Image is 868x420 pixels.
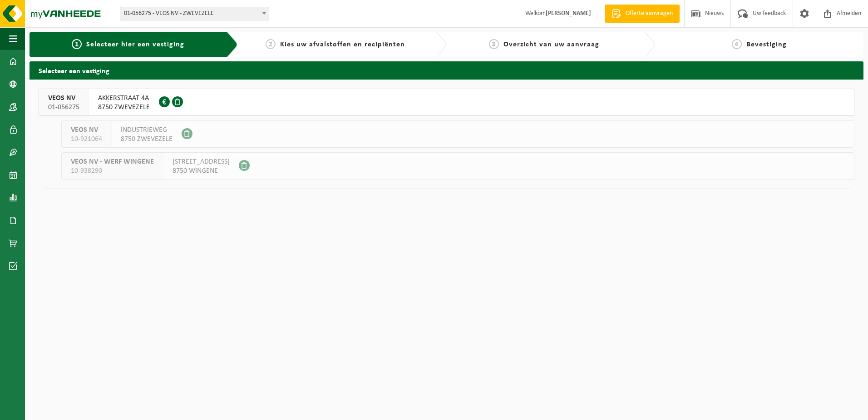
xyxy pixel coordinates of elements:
span: INDUSTRIEWEG [121,125,173,135]
span: 8750 ZWEVEZELE [98,103,150,112]
span: 8750 WINGENE [173,166,230,175]
h2: Selecteer een vestiging [30,61,863,79]
span: 2 [266,39,276,49]
span: 8750 ZWEVEZELE [121,135,173,144]
button: VEOS NV 01-056275 AKKERSTRAAT 4A8750 ZWEVEZELE [39,89,854,116]
span: [STREET_ADDRESS] [173,157,230,166]
span: 01-056275 - VEOS NV - ZWEVEZELE [120,7,269,20]
span: AKKERSTRAAT 4A [98,94,150,103]
span: 01-056275 - VEOS NV - ZWEVEZELE [120,7,269,20]
span: 10-921064 [71,135,102,144]
span: Overzicht van uw aanvraag [503,41,599,48]
span: Bevestiging [746,41,787,48]
span: 4 [732,39,742,49]
span: 1 [72,39,82,49]
a: Offerte aanvragen [605,5,680,23]
strong: [PERSON_NAME] [546,10,591,17]
span: 10-938290 [71,166,154,175]
span: VEOS NV [71,125,102,135]
span: Kies uw afvalstoffen en recipiënten [280,41,405,48]
span: 01-056275 [48,103,79,112]
span: Selecteer hier een vestiging [86,41,184,48]
span: 3 [489,39,499,49]
span: Offerte aanvragen [623,9,675,18]
span: VEOS NV [48,94,79,103]
span: VEOS NV - WERF WINGENE [71,157,154,166]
